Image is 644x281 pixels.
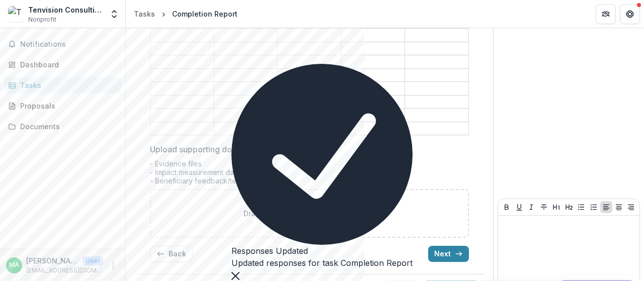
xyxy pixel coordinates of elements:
[20,80,113,90] div: Tasks
[9,262,19,268] div: Mohd Faizal Bin Ayob
[550,201,562,213] button: Heading 1
[4,36,121,52] button: Notifications
[83,256,103,265] p: User
[4,56,121,73] a: Dashboard
[4,118,121,135] a: Documents
[107,4,121,24] button: Open entity switcher
[428,246,469,262] button: Next
[150,246,193,262] button: Back
[150,143,266,155] p: Upload supporting documents:
[26,266,103,275] p: [EMAIL_ADDRESS][DOMAIN_NAME]
[20,101,113,111] div: Proposals
[596,4,616,24] button: Partners
[575,201,587,213] button: Bullet List
[107,259,119,271] button: More
[563,201,575,213] button: Heading 2
[323,209,376,218] span: click to browse
[525,201,537,213] button: Italicize
[4,77,121,93] a: Tasks
[172,9,237,19] div: Completion Report
[600,201,612,213] button: Align Left
[28,15,56,24] span: Nonprofit
[538,201,550,213] button: Strike
[20,121,113,132] div: Documents
[8,6,24,22] img: Tenvision Consulting
[244,208,376,219] p: Drag and drop files or
[134,9,155,19] div: Tasks
[20,40,117,49] span: Notifications
[513,201,525,213] button: Underline
[26,255,78,266] p: [PERSON_NAME]
[130,7,242,21] nav: breadcrumb
[613,201,625,213] button: Align Center
[20,59,113,70] div: Dashboard
[501,201,513,213] button: Bold
[28,5,103,15] div: Tenvision Consulting
[620,4,640,24] button: Get Help
[150,159,469,189] div: - Evidence files - Impact measurement data - Beneficiary feedback/testimonials
[130,7,159,21] a: Tasks
[588,201,600,213] button: Ordered List
[625,201,637,213] button: Align Right
[4,98,121,114] a: Proposals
